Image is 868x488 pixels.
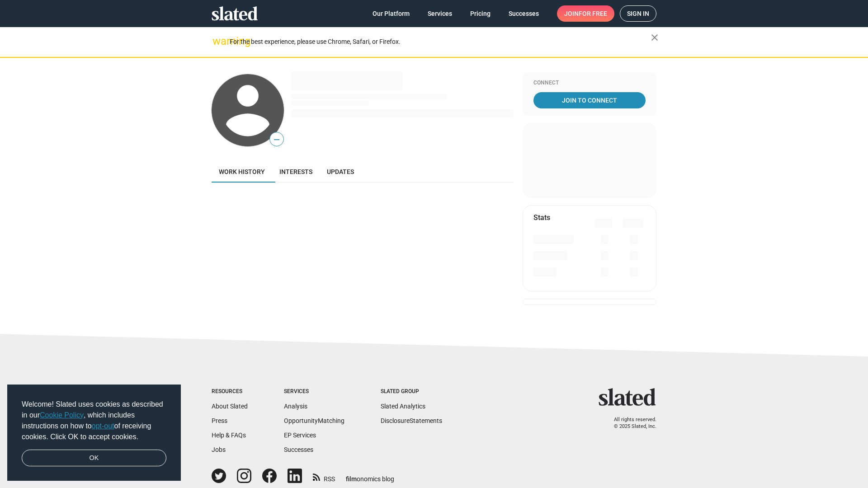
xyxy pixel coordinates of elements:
[627,6,649,21] span: Sign in
[22,450,166,467] a: dismiss cookie message
[533,92,646,108] a: Join To Connect
[92,422,114,430] a: opt-out
[373,5,410,22] span: Our Platform
[7,385,181,481] div: cookieconsent
[212,388,248,395] div: Resources
[313,469,335,483] a: RSS
[564,5,607,22] span: Join
[501,5,546,22] a: Successes
[272,161,320,183] a: Interests
[533,80,646,87] div: Connect
[40,411,84,419] a: Cookie Policy
[557,5,614,22] a: Joinfor free
[579,5,607,22] span: for free
[284,432,316,439] a: EP Services
[509,5,539,22] span: Successes
[463,5,498,22] a: Pricing
[327,168,354,175] span: Updates
[346,475,357,483] span: film
[212,446,226,453] a: Jobs
[219,168,265,175] span: Work history
[533,213,550,222] mat-card-title: Stats
[270,134,283,145] span: —
[535,92,644,108] span: Join To Connect
[284,417,344,424] a: OpportunityMatching
[428,5,452,22] span: Services
[212,161,272,183] a: Work history
[381,417,442,424] a: DisclosureStatements
[365,5,417,22] a: Our Platform
[212,403,248,410] a: About Slated
[381,403,425,410] a: Slated Analytics
[284,388,344,395] div: Services
[212,36,223,47] mat-icon: warning
[649,32,660,43] mat-icon: close
[420,5,459,22] a: Services
[279,168,312,175] span: Interests
[284,446,313,453] a: Successes
[284,403,307,410] a: Analysis
[212,432,246,439] a: Help & FAQs
[381,388,442,395] div: Slated Group
[22,399,166,442] span: Welcome! Slated uses cookies as described in our , which includes instructions on how to of recei...
[470,5,491,22] span: Pricing
[320,161,361,183] a: Updates
[620,5,656,22] a: Sign in
[604,417,656,430] p: All rights reserved. © 2025 Slated, Inc.
[212,417,227,424] a: Press
[230,36,651,48] div: For the best experience, please use Chrome, Safari, or Firefox.
[346,468,394,483] a: filmonomics blog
